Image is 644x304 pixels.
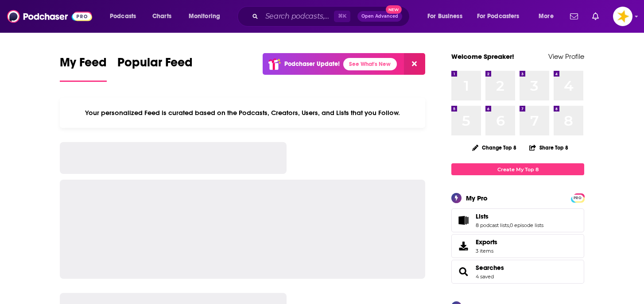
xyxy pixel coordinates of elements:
[189,10,220,23] span: Monitoring
[476,212,489,220] span: Lists
[509,222,510,228] span: ,
[539,10,554,23] span: More
[357,11,402,22] button: Open AdvancedNew
[110,10,136,23] span: Podcasts
[572,195,583,201] span: PRO
[284,60,340,68] p: Podchaser Update!
[510,222,543,228] a: 0 episode lists
[104,9,147,23] button: open menu
[476,264,504,272] a: Searches
[476,222,509,228] a: 8 podcast lists
[454,266,472,278] a: Searches
[60,98,425,128] div: Your personalized Feed is curated based on the Podcasts, Creators, Users, and Lists that you Follow.
[334,11,350,22] span: ⌘ K
[529,139,569,156] button: Share Top 8
[427,10,462,23] span: For Business
[454,214,472,227] a: Lists
[476,273,494,280] a: 4 saved
[117,55,193,82] a: Popular Feed
[386,5,402,14] span: New
[451,52,514,61] a: Welcome Spreaker!
[117,55,193,75] span: Popular Feed
[477,10,520,23] span: For Podcasters
[532,9,565,23] button: open menu
[60,55,107,82] a: My Feed
[613,7,632,26] span: Logged in as Spreaker_Prime
[451,260,584,284] span: Searches
[476,238,497,246] span: Exports
[471,9,532,23] button: open menu
[343,58,397,70] a: See What's New
[476,248,497,254] span: 3 items
[566,9,582,24] a: Show notifications dropdown
[613,7,632,26] img: User Profile
[262,9,334,23] input: Search podcasts, credits, & more...
[451,163,584,175] a: Create My Top 8
[466,194,488,202] div: My Pro
[451,208,584,232] span: Lists
[246,6,418,27] div: Search podcasts, credits, & more...
[421,9,473,23] button: open menu
[613,7,632,26] button: Show profile menu
[451,234,584,258] a: Exports
[589,9,602,24] a: Show notifications dropdown
[152,10,171,23] span: Charts
[454,240,472,252] span: Exports
[467,142,522,153] button: Change Top 8
[572,194,583,201] a: PRO
[182,9,232,23] button: open menu
[60,55,107,75] span: My Feed
[476,212,543,220] a: Lists
[7,8,92,25] img: Podchaser - Follow, Share and Rate Podcasts
[361,14,398,19] span: Open Advanced
[548,52,584,61] a: View Profile
[147,9,177,23] a: Charts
